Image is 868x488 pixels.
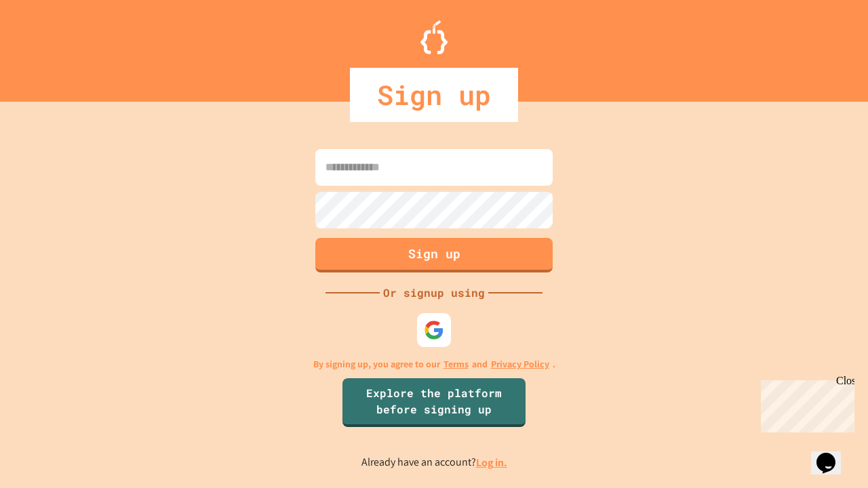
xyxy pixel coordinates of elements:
[443,357,469,371] a: Terms
[491,357,549,371] a: Privacy Policy
[811,434,854,474] iframe: chat widget
[380,285,488,301] div: Or signup using
[361,454,507,471] p: Already have an account?
[313,357,555,371] p: By signing up, you agree to our and .
[755,375,854,432] iframe: chat widget
[424,320,444,340] img: google-icon.svg
[5,5,94,86] div: Chat with us now!Close
[476,455,507,470] a: Log in.
[342,378,526,427] a: Explore the platform before signing up
[350,68,518,122] div: Sign up
[315,238,553,272] button: Sign up
[420,20,448,54] img: Logo.svg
